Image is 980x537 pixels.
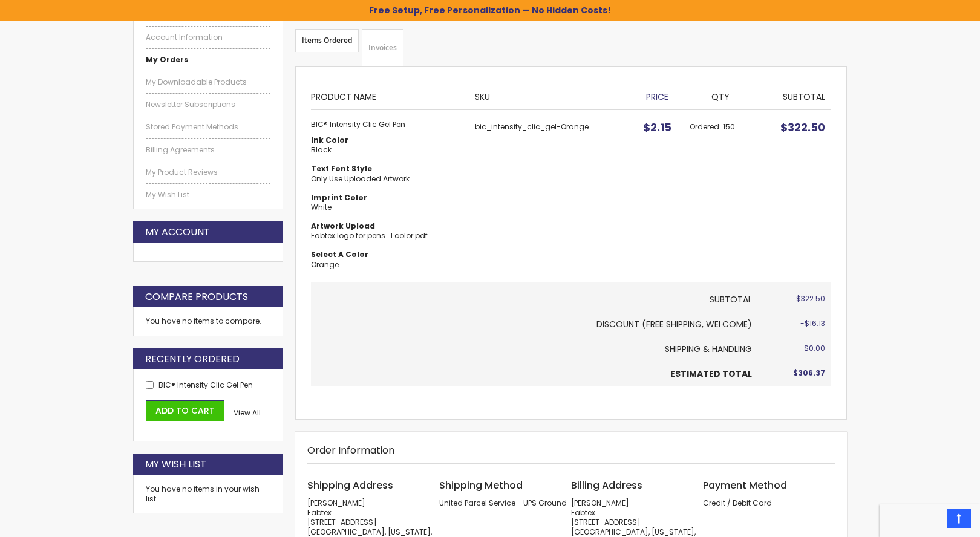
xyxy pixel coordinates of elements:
span: Shipping Method [439,478,523,492]
td: bic_intensity_clic_gel-Orange [469,110,631,282]
a: Newsletter Subscriptions [146,100,270,109]
a: View All [234,408,261,418]
strong: Items Ordered [295,29,359,52]
div: You have no items in your wish list. [146,484,270,504]
span: $2.15 [643,120,671,135]
a: Billing Agreements [146,145,270,155]
span: Billing Address [571,478,642,492]
span: Shipping Address [307,478,393,492]
strong: My Account [145,226,210,239]
span: Add to Cart [155,405,215,417]
th: Price [632,82,684,109]
a: Account Information [146,33,270,42]
span: Ordered [690,122,723,132]
strong: BIC® Intensity Clic Gel Pen [311,120,463,129]
strong: Estimated Total [670,368,752,380]
span: 150 [723,122,735,132]
dd: Orange [311,260,463,270]
a: Stored Payment Methods [146,122,270,132]
span: $0.00 [804,343,825,353]
strong: Compare Products [145,290,248,304]
span: View All [234,408,261,418]
dt: Imprint Color [311,193,463,203]
a: My Orders [146,55,270,65]
dd: Only Use Uploaded Artwork [311,174,463,184]
strong: My Orders [146,54,188,65]
strong: Order Information [307,443,394,457]
span: $322.50 [780,120,825,135]
div: United Parcel Service - UPS Ground [439,498,571,508]
span: $322.50 [796,293,825,304]
dd: Black [311,145,463,155]
a: BIC® Intensity Clic Gel Pen [158,380,253,390]
strong: Recently Ordered [145,353,240,366]
th: Qty [684,82,758,109]
div: You have no items to compare. [133,307,283,336]
dt: Text Font Style [311,164,463,174]
a: Invoices [362,29,403,67]
a: Fabtex logo for pens_1 color.pdf [311,230,428,241]
th: Subtotal [758,82,831,109]
strong: My Wish List [145,458,206,471]
iframe: Google Customer Reviews [880,504,980,537]
th: Subtotal [311,282,758,312]
dt: Ink Color [311,135,463,145]
span: Payment Method [703,478,787,492]
th: Discount (FREE SHIPPING, welcome) [311,312,758,337]
a: My Wish List [146,190,270,200]
dd: White [311,203,463,212]
dt: Credit / Debit Card [703,498,835,508]
a: My Downloadable Products [146,77,270,87]
th: Shipping & Handling [311,337,758,362]
dt: Artwork Upload [311,221,463,231]
a: My Product Reviews [146,168,270,177]
dt: Select A Color [311,250,463,259]
span: -$16.13 [800,318,825,328]
span: $306.37 [793,368,825,378]
th: Product Name [311,82,469,109]
button: Add to Cart [146,400,224,421]
th: SKU [469,82,631,109]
